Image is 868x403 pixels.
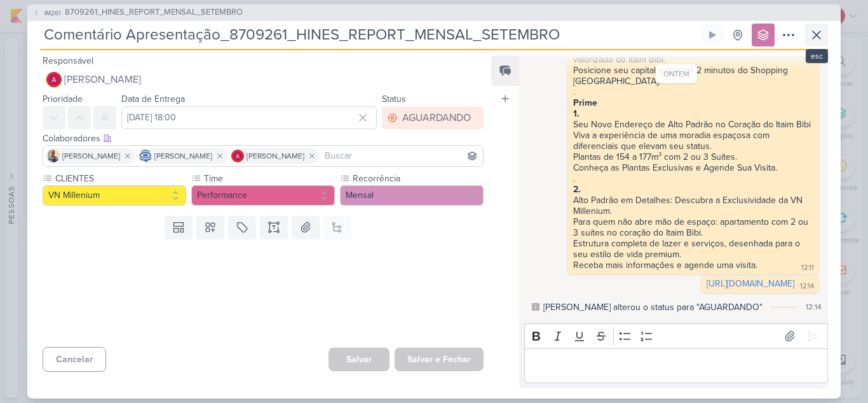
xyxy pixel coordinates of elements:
div: Alto Padrão em Detalhes: Descubra a Exclusividade da VN Millenium. [573,195,813,216]
span: [PERSON_NAME] [64,72,141,87]
button: Mensal [340,185,484,206]
div: Seu Novo Endereço de Alto Padrão no Coração do Itaim Bibi [573,119,813,130]
div: esc [806,49,828,63]
img: Caroline Traven De Andrade [139,150,152,162]
button: [PERSON_NAME] [43,68,484,91]
strong: 1. [573,108,580,119]
div: Posicione seu capital a apenas 2 minutos do Shopping [GEOGRAPHIC_DATA]. [573,65,813,87]
div: Colaboradores [43,132,484,145]
span: [PERSON_NAME] [154,150,212,162]
div: Conheça as Plantas Exclusivas e Agende Sua Visita. [573,162,813,173]
button: VN Millenium [43,185,186,206]
strong: 2. [573,184,581,195]
label: Recorrência [351,172,484,185]
img: Alessandra Gomes [231,150,244,162]
strong: Prime [573,97,597,108]
button: Cancelar [43,347,106,372]
div: Editor toolbar [524,323,828,348]
img: Iara Santos [47,150,60,162]
label: Responsável [43,55,93,66]
span: [PERSON_NAME] [247,150,304,162]
div: 12:14 [800,281,814,292]
div: AGUARDANDO [402,110,471,125]
div: 12:11 [801,263,814,273]
button: Performance [191,185,335,206]
div: . [573,173,813,184]
input: Select a date [121,106,377,129]
a: [URL][DOMAIN_NAME] [707,278,794,289]
img: Alessandra Gomes [46,72,62,87]
span: [PERSON_NAME] [62,150,120,162]
div: Para quem não abre mão de espaço: apartamento com 2 ou 3 suítes no coração do Itaim Bibi. [573,216,813,238]
div: Editor editing area: main [524,348,828,383]
div: 12:14 [806,301,822,313]
div: Estrutura completa de lazer e serviços, desenhada para o seu estilo de vida premium. [573,238,813,260]
label: Status [382,94,406,104]
label: CLIENTES [54,172,186,185]
div: Este log é visível à todos no kard [532,303,539,311]
div: Ligar relógio [707,30,717,40]
div: Alessandra alterou o status para "AGUARDANDO" [543,300,763,314]
label: Prioridade [43,94,83,104]
input: Kard Sem Título [40,24,698,46]
button: AGUARDANDO [382,106,484,129]
input: Buscar [322,148,480,164]
label: Data de Entrega [121,94,185,104]
div: Receba mais informações e agende uma visita. [573,260,757,271]
div: Plantas de 154 a 177m² com 2 ou 3 Suítes. [573,152,813,162]
label: Time [203,172,335,185]
div: Viva a experiência de uma moradia espaçosa com diferenciais que elevam seu status. [573,130,813,152]
div: . [573,87,813,97]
